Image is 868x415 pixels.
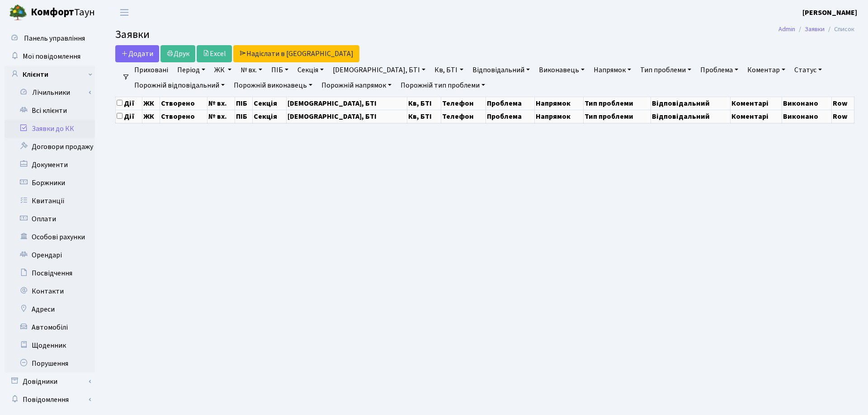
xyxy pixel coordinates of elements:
[5,29,95,47] a: Панель управління
[407,110,441,123] th: Кв, БТІ
[407,97,441,110] th: Кв, БТІ
[253,110,287,123] th: Секція
[584,110,651,123] th: Тип проблеми
[268,62,292,78] a: ПІБ
[590,62,635,78] a: Напрямок
[235,97,253,110] th: ПІБ
[237,62,266,78] a: № вх.
[253,97,287,110] th: Секція
[233,45,359,62] a: Надіслати в [GEOGRAPHIC_DATA]
[9,4,27,22] img: logo.png
[730,97,782,110] th: Коментарі
[782,97,831,110] th: Виконано
[31,5,95,20] span: Таун
[211,62,235,78] a: ЖК
[637,62,695,78] a: Тип проблеми
[5,102,95,120] a: Всі клієнти
[142,110,160,123] th: ЖК
[831,97,854,110] th: Row
[208,97,235,110] th: № вх.
[142,97,160,110] th: ЖК
[782,110,831,123] th: Виконано
[5,228,95,246] a: Особові рахунки
[5,300,95,318] a: Адреси
[287,110,407,123] th: [DEMOGRAPHIC_DATA], БТІ
[5,192,95,210] a: Квитанції
[486,97,534,110] th: Проблема
[486,110,534,123] th: Проблема
[535,97,584,110] th: Напрямок
[535,110,584,123] th: Напрямок
[116,97,142,110] th: Дії
[469,62,533,78] a: Відповідальний
[802,8,857,18] b: [PERSON_NAME]
[160,110,208,123] th: Створено
[825,24,854,34] li: Список
[5,318,95,336] a: Автомобілі
[791,62,826,78] a: Статус
[318,78,395,93] a: Порожній напрямок
[31,5,74,19] b: Комфорт
[441,110,486,123] th: Телефон
[230,78,316,93] a: Порожній виконавець
[174,62,209,78] a: Період
[121,49,153,59] span: Додати
[5,47,95,65] a: Мої повідомлення
[765,20,868,39] nav: breadcrumb
[744,62,789,78] a: Коментар
[5,282,95,300] a: Контакти
[778,24,795,34] a: Admin
[5,336,95,354] a: Щоденник
[23,51,80,61] span: Мої повідомлення
[197,45,232,62] a: Excel
[287,97,407,110] th: [DEMOGRAPHIC_DATA], БТІ
[113,5,136,20] button: Переключити навігацію
[131,62,172,78] a: Приховані
[160,45,195,62] a: Друк
[208,110,235,123] th: № вх.
[441,97,486,110] th: Телефон
[5,210,95,228] a: Оплати
[730,110,782,123] th: Коментарі
[535,62,588,78] a: Виконавець
[235,110,253,123] th: ПІБ
[431,62,467,78] a: Кв, БТІ
[5,264,95,282] a: Посвідчення
[131,78,228,93] a: Порожній відповідальний
[5,354,95,373] a: Порушення
[397,78,489,93] a: Порожній тип проблеми
[651,110,730,123] th: Відповідальний
[10,84,95,102] a: Лічильники
[294,62,327,78] a: Секція
[584,97,651,110] th: Тип проблеми
[24,33,85,43] span: Панель управління
[5,120,95,138] a: Заявки до КК
[5,138,95,156] a: Договори продажу
[651,97,730,110] th: Відповідальний
[805,24,825,34] a: Заявки
[5,174,95,192] a: Боржники
[115,45,159,62] a: Додати
[160,97,208,110] th: Створено
[5,156,95,174] a: Документи
[115,27,150,42] span: Заявки
[5,373,95,391] a: Довідники
[802,7,857,18] a: [PERSON_NAME]
[5,246,95,264] a: Орендарі
[5,65,95,84] a: Клієнти
[329,62,429,78] a: [DEMOGRAPHIC_DATA], БТІ
[831,110,854,123] th: Row
[116,110,142,123] th: Дії
[697,62,742,78] a: Проблема
[5,391,95,409] a: Повідомлення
